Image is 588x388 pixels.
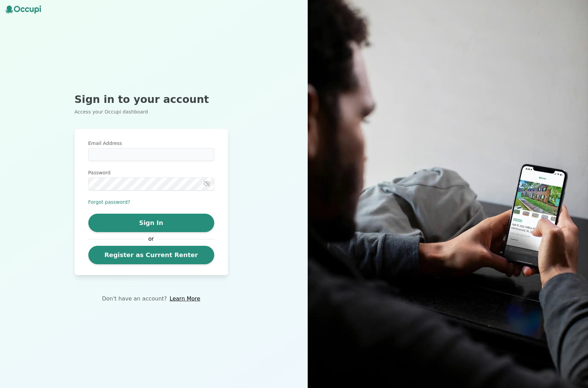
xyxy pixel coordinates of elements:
[102,295,167,303] p: Don't have an account?
[170,295,200,303] a: Learn More
[88,169,214,176] label: Password
[88,140,214,147] label: Email Address
[145,235,157,243] span: or
[75,108,228,115] p: Access your Occupi dashboard
[75,93,228,106] h2: Sign in to your account
[88,246,214,264] a: Register as Current Renter
[88,199,130,205] button: Forgot password?
[88,214,214,232] button: Sign In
